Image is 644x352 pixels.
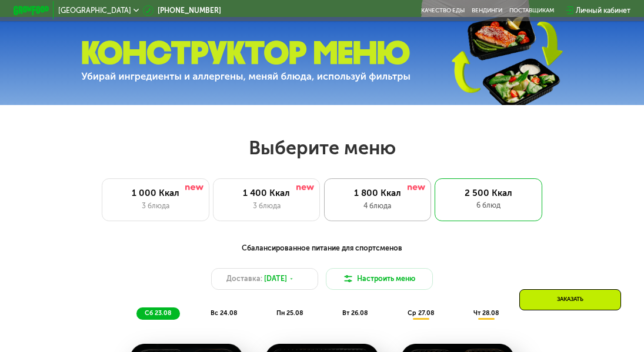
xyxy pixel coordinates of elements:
span: сб 23.08 [145,309,171,317]
span: вс 24.08 [211,309,237,317]
div: поставщикам [509,7,554,14]
div: 1 000 Ккал [112,188,200,198]
span: [DATE] [264,273,287,284]
span: чт 28.08 [473,309,499,317]
div: 2 500 Ккал [444,188,533,198]
div: 3 блюда [222,201,311,211]
h2: Выберите меню [29,136,616,160]
span: вт 26.08 [342,309,368,317]
div: 6 блюд [444,200,533,211]
a: Качество еды [421,7,465,14]
button: Настроить меню [326,268,433,290]
div: 4 блюда [333,201,422,211]
span: пн 25.08 [276,309,303,317]
div: 1 400 Ккал [222,188,311,198]
a: [PHONE_NUMBER] [143,5,221,16]
div: 1 800 Ккал [333,188,422,198]
span: Доставка: [226,273,262,284]
span: [GEOGRAPHIC_DATA] [58,7,131,14]
div: 3 блюда [112,201,200,211]
a: Вендинги [472,7,502,14]
div: Заказать [519,289,621,310]
span: ср 27.08 [408,309,434,317]
div: Сбалансированное питание для спортсменов [57,243,586,254]
div: Личный кабинет [576,5,630,16]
